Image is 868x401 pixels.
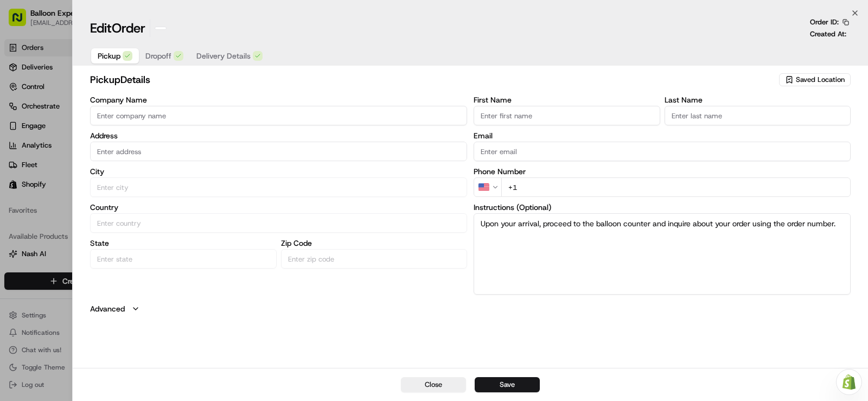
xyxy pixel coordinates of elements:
[98,50,120,61] span: Pickup
[87,209,178,228] a: 💻API Documentation
[11,141,73,150] div: Past conversations
[11,158,28,175] img: Brigitte Vinadas
[474,132,851,139] label: Email
[665,96,851,104] label: Last Name
[281,249,467,269] input: Enter zip code
[184,107,197,120] button: Start new chat
[28,70,195,81] input: Got a question? Start typing here...
[90,303,851,314] button: Advanced
[796,75,845,85] span: Saved Location
[474,96,660,104] label: First Name
[90,132,467,139] label: Address
[474,106,660,125] input: Enter first name
[90,213,467,233] input: Enter country
[96,168,118,177] span: [DATE]
[168,139,197,152] button: See all
[90,168,467,175] label: City
[779,72,851,87] button: Saved Location
[90,239,276,247] label: State
[474,168,851,175] label: Phone Number
[22,213,83,224] span: Knowledge Base
[90,142,467,161] input: Enter address
[90,303,125,314] label: Advanced
[49,104,178,114] div: Start new chat
[11,43,197,61] p: Welcome 👋
[475,377,540,392] button: Save
[145,50,171,61] span: Dropoff
[665,106,851,125] input: Enter last name
[281,239,467,247] label: Zip Code
[810,17,839,27] p: Order ID:
[501,177,851,197] input: Enter phone number
[11,214,20,223] div: 📗
[112,20,145,37] span: Order
[92,214,100,223] div: 💻
[76,239,131,248] a: Powered byPylon
[11,104,30,123] img: 1736555255976-a54dd68f-1ca7-489b-9aae-adbdc363a1c4
[7,209,87,228] a: 📗Knowledge Base
[108,240,131,248] span: Pylon
[90,72,777,87] h2: pickup Details
[90,249,276,269] input: Enter state
[401,377,466,392] button: Close
[11,11,33,33] img: Nash
[49,114,149,123] div: We're available if you need us!
[90,96,467,104] label: Company Name
[90,20,145,37] h1: Edit
[23,104,42,123] img: 8016278978528_b943e370aa5ada12b00a_72.png
[90,177,467,197] input: Enter city
[90,106,467,125] input: Enter company name
[474,142,851,161] input: Enter email
[103,213,174,224] span: API Documentation
[34,168,88,177] span: [PERSON_NAME]
[90,203,467,211] label: Country
[810,29,846,39] p: Created At:
[196,50,251,61] span: Delivery Details
[22,169,30,177] img: 1736555255976-a54dd68f-1ca7-489b-9aae-adbdc363a1c4
[90,168,94,177] span: •
[474,203,851,211] label: Instructions (Optional)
